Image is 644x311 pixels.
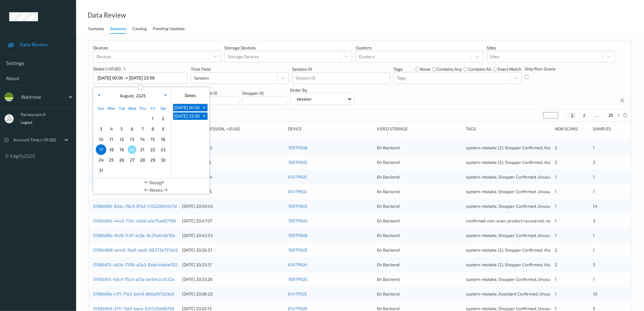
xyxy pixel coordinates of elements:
div: Choose Thursday August 21 of 2025 [137,144,148,155]
div: Catalog [132,26,147,33]
div: Choose Saturday August 16 of 2025 [158,134,168,144]
span: 2 [159,114,167,123]
a: Catalog [132,25,153,33]
div: Choose Wednesday July 30 of 2025 [127,113,137,124]
span: 1 [593,189,595,194]
a: 614TP602 [288,189,307,194]
span: system-mistake, Assistant Confirmed, Unusual-Activity [466,291,571,296]
a: 0198b97c-93c9-75c0-a01a-be1b42cd122a [93,277,174,282]
p: Clusters [355,45,483,51]
span: 10 [593,291,597,296]
span: 31 [97,166,105,175]
div: Choose Monday July 28 of 2025 [106,113,117,124]
span: 1 [555,218,557,223]
span: 1 [555,306,557,311]
div: Tags [466,126,551,132]
div: Choose Saturday August 09 of 2025 [158,124,168,134]
span: 18 [107,145,116,154]
div: Choose Sunday July 27 of 2025 [96,113,106,124]
a: Sessions [110,25,132,34]
a: 0198b995-82ac-76c9-81b2-41622604047d [93,203,177,209]
button: [DATE] 00:00 [173,104,201,111]
div: Wed [127,103,137,113]
div: Choose Monday August 04 of 2025 [106,124,117,134]
a: 789TP605 [288,203,307,209]
div: Choose Sunday August 17 of 2025 [96,144,106,155]
a: 789TP609 [288,233,307,238]
div: Choose Tuesday August 05 of 2025 [117,124,127,134]
div: Tue [117,103,127,113]
div: On Backend [377,145,462,151]
a: 614TP604 [288,262,307,267]
span: 1 [593,174,595,179]
span: 6 [128,125,136,133]
button: [DATE] 23:59 [173,112,201,120]
button: + [201,112,208,120]
span: 26 [117,156,126,164]
div: On Backend [377,232,462,239]
span: 5 [117,125,126,133]
span: August [118,93,134,98]
div: Samples [88,26,104,33]
div: Choose Tuesday July 29 of 2025 [117,113,127,124]
div: Thu [137,103,148,113]
label: none [420,66,430,72]
a: Pending Updates [153,25,191,33]
span: 24 [97,156,105,164]
div: Choose Saturday August 02 of 2025 [158,113,168,124]
a: 0198b988-a448-7ba5-abd1-88372b7310d3 [93,247,178,253]
span: 7 [138,125,147,133]
div: [DATE] 20:47:07 [182,218,284,224]
a: 789TP604 [288,218,308,223]
div: [DATE] 22:18:42 [182,145,284,151]
div: Choose Monday August 11 of 2025 [106,134,117,144]
span: 3 [593,218,596,223]
div: Choose Thursday August 07 of 2025 [137,124,148,134]
div: On Backend [377,159,462,165]
span: 14 [593,203,598,209]
button: ... [593,113,601,118]
p: Storage Devices [224,45,352,51]
span: 1 [593,277,595,282]
div: Choose Sunday August 24 of 2025 [96,155,106,165]
div: Choose Saturday September 06 of 2025 [158,165,168,175]
button: 2 [581,113,587,118]
div: On Backend [377,189,462,195]
div: Choose Tuesday August 26 of 2025 [117,155,127,165]
span: 1 [149,114,157,123]
span: 9 [159,125,167,133]
a: 789TP605 [288,247,307,253]
p: Only Non-Scans [525,66,556,72]
a: Samples [88,25,110,33]
div: Choose Wednesday August 13 of 2025 [127,134,137,144]
p: Order By [290,87,355,93]
span: 5 [593,262,596,267]
a: 614TP605 [288,174,307,179]
span: 2025 [135,93,146,98]
div: Non Scans [555,126,589,132]
span: 20 [128,145,136,154]
div: [DATE] 20:42:53 [182,232,284,239]
span: 27 [128,156,136,164]
p: Session ID [292,66,390,72]
span: 1 [593,233,595,238]
div: On Backend [377,203,462,209]
span: 1 [555,233,557,238]
p: Sites [487,45,615,51]
button: 1 [569,113,576,118]
div: Device [288,126,373,132]
span: 1 [593,247,595,253]
span: 1 [555,203,557,209]
span: 13 [128,135,136,143]
div: Data Review [88,12,126,18]
a: 0198b96e-c1f1-77e2-bd49-860af972d3e8 [93,291,174,296]
span: 16 [159,135,167,143]
a: 789TP605 [288,277,307,282]
span: Weeks [149,187,163,193]
div: [DATE] 21:19:33 [182,159,284,165]
button: 25 [607,113,615,118]
span: confirmed-non-scan, product recovered, recovered product, Shopper Confirmed [466,218,621,223]
a: 0198b98e-61d9-7c91-bc9e-8c25ab1db75b [93,233,175,238]
span: 22 [149,145,157,154]
div: Choose Saturday August 23 of 2025 [158,144,168,155]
